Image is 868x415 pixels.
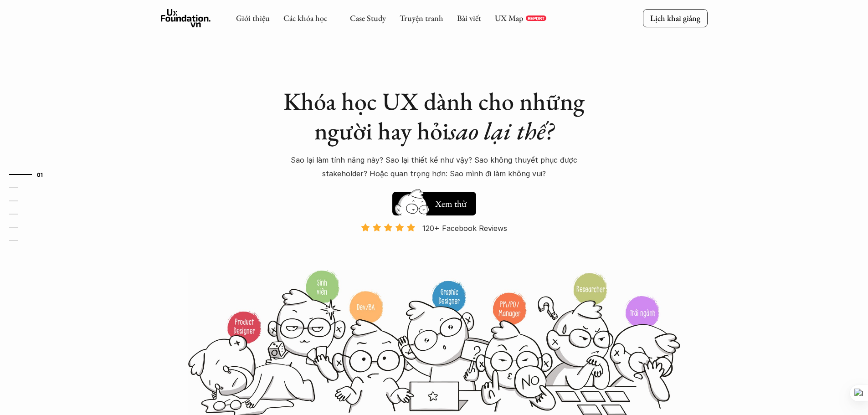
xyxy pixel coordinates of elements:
a: Truyện tranh [400,13,443,23]
a: Bài viết [457,13,481,23]
a: Xem thử [392,187,476,215]
a: Case Study [350,13,386,23]
a: 01 [9,169,52,180]
p: 120+ Facebook Reviews [422,221,507,235]
h5: Xem thử [435,197,467,210]
p: Lịch khai giảng [650,13,700,23]
h1: Khóa học UX dành cho những người hay hỏi [275,87,594,146]
strong: 01 [37,171,43,178]
a: Giới thiệu [236,13,270,23]
a: Lịch khai giảng [643,9,708,27]
a: 120+ Facebook Reviews [353,223,515,269]
a: REPORT [526,15,546,21]
p: REPORT [528,15,544,21]
a: Các khóa học [283,13,327,23]
em: sao lại thế? [449,115,554,147]
p: Sao lại làm tính năng này? Sao lại thiết kế như vậy? Sao không thuyết phục được stakeholder? Hoặc... [275,153,594,181]
a: UX Map [495,13,524,23]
